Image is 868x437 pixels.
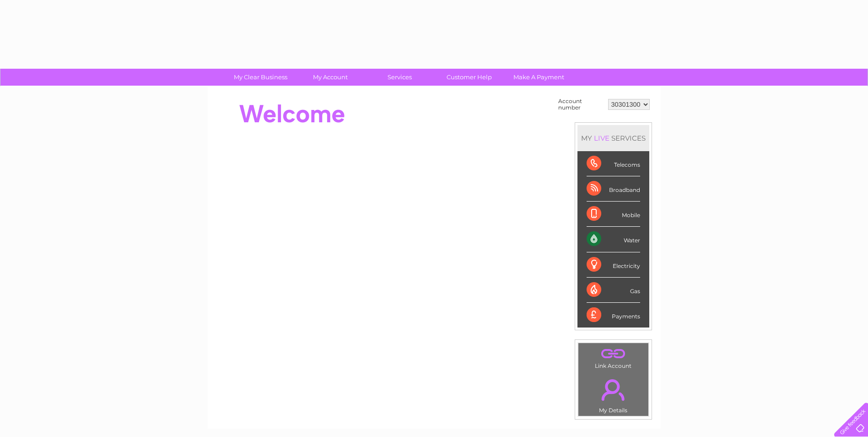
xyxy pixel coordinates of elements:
div: LIVE [592,134,611,142]
div: Water [587,227,640,252]
div: MY SERVICES [577,125,649,151]
div: Telecoms [587,151,640,176]
a: My Clear Business [223,69,298,86]
td: Account number [556,96,606,113]
td: My Details [578,371,649,416]
div: Broadband [587,176,640,202]
a: Make A Payment [501,69,577,86]
div: Electricity [587,252,640,278]
div: Mobile [587,202,640,227]
a: Customer Help [431,69,507,86]
a: My Account [292,69,368,86]
a: . [581,374,646,406]
div: Payments [587,303,640,328]
td: Link Account [578,343,649,371]
a: Services [362,69,437,86]
div: Gas [587,278,640,303]
a: . [581,345,646,361]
